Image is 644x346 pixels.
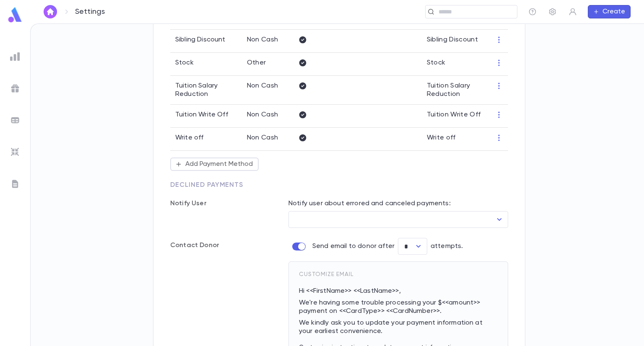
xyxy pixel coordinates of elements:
p: We're having some trouble processing your $<<amount>> payment on <<CardType>> <<CardNumber>>. [299,299,498,315]
img: logo [7,7,23,23]
button: Create [588,5,631,18]
img: batches_grey.339ca447c9d9533ef1741baa751efc33.svg [10,115,20,125]
p: Stock [175,59,194,67]
span: Customize Email [299,268,353,277]
span: Declined Payments [170,182,243,188]
img: home_white.a664292cf8c1dea59945f0da9f25487c.svg [45,8,55,15]
p: Tuition Write Off [175,111,228,119]
p: Hi <<FirstName>> <<LastName>>, [299,287,498,295]
td: Non Cash [242,30,293,53]
button: Open [493,214,505,225]
td: Non Cash [242,76,293,105]
p: Settings [75,7,105,16]
td: Stock [422,53,490,76]
p: Notify user about errored and canceled payments: [288,199,508,208]
p: Notify User [170,199,272,208]
img: reports_grey.c525e4749d1bce6a11f5fe2a8de1b229.svg [10,52,20,62]
td: Other [242,53,293,76]
td: Non Cash [242,105,293,128]
td: Tuition Salary Reduction [422,76,490,105]
div: attempts. [288,238,508,255]
p: Write off [175,134,203,142]
img: letters_grey.7941b92b52307dd3b8a917253454ce1c.svg [10,179,20,189]
td: Tuition Write Off [422,105,490,128]
td: Sibling Discount [422,30,490,53]
p: Send email to donor after [312,242,395,250]
button: Open [413,240,424,252]
p: Sibling Discount [175,36,226,44]
td: Non Cash [242,128,293,151]
img: imports_grey.530a8a0e642e233f2baf0ef88e8c9fcb.svg [10,147,20,157]
button: Add Payment Method [170,158,259,171]
p: Contact Donor [170,238,272,250]
p: We kindly ask you to update your payment information at your earliest convenience. [299,319,498,336]
img: campaigns_grey.99e729a5f7ee94e3726e6486bddda8f1.svg [10,83,20,93]
td: Write off [422,128,490,151]
p: Tuition Salary Reduction [175,82,237,98]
